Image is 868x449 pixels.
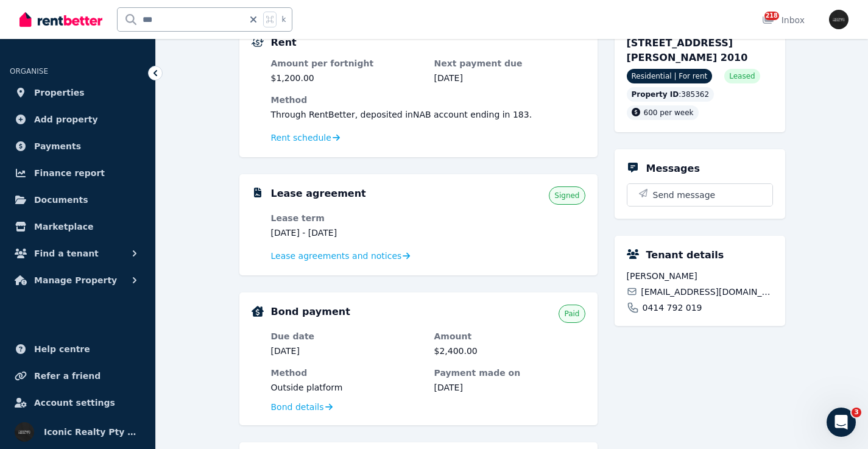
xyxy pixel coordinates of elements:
span: Documents [34,193,88,207]
a: Add property [10,107,146,132]
span: Send message [653,189,716,201]
span: Signed [554,191,579,200]
dt: Lease term [271,212,422,224]
span: Through RentBetter , deposited in NAB account ending in 183 . [271,110,532,119]
img: Bond Details [252,306,264,317]
a: Help centre [10,337,146,361]
img: Iconic Realty Pty Ltd [829,10,849,29]
span: Iconic Realty Pty Ltd [44,425,141,439]
span: 218 [764,12,779,20]
span: ORGANISE [10,67,48,76]
span: Account settings [34,395,115,410]
span: 3 [852,408,861,417]
span: Paid [564,309,579,319]
button: Find a tenant [10,241,146,266]
a: Documents [10,188,146,212]
span: 0414 792 019 [643,302,702,314]
dt: Amount [434,330,585,342]
dd: [DATE] [271,345,422,357]
h5: Messages [646,161,700,176]
div: : 385362 [627,87,715,102]
img: Rental Payments [252,38,264,47]
span: Property ID [632,90,679,99]
span: Refer a friend [34,369,101,383]
span: Add property [34,112,98,127]
h5: Rent [271,35,297,50]
a: Refer a friend [10,364,146,388]
span: Bond details [271,401,324,413]
span: 600 per week [644,108,694,117]
a: Bond details [271,401,333,413]
dd: $1,200.00 [271,72,422,84]
div: Inbox [762,14,805,26]
dd: [DATE] - [DATE] [271,227,422,239]
dt: Amount per fortnight [271,57,422,69]
span: Marketplace [34,219,93,234]
a: Account settings [10,391,146,415]
span: Rent schedule [271,132,331,144]
h5: Bond payment [271,305,350,319]
span: Residential | For rent [627,69,713,83]
span: [EMAIL_ADDRESS][DOMAIN_NAME] [641,286,772,298]
button: Send message [627,184,772,206]
dd: [DATE] [434,72,585,84]
a: Payments [10,134,146,158]
span: k [281,15,286,24]
dd: $2,400.00 [434,345,585,357]
dd: Outside platform [271,381,422,394]
span: Lease agreements and notices [271,250,402,262]
span: Leased [729,71,755,81]
span: Find a tenant [34,246,99,261]
dd: [DATE] [434,381,585,394]
span: Help centre [34,342,90,356]
button: Manage Property [10,268,146,292]
a: Properties [10,80,146,105]
img: Iconic Realty Pty Ltd [15,422,34,442]
dt: Next payment due [434,57,585,69]
span: Manage Property [34,273,117,288]
span: Properties [34,85,85,100]
dt: Due date [271,330,422,342]
a: Rent schedule [271,132,340,144]
dt: Method [271,94,585,106]
dt: Method [271,367,422,379]
h5: Lease agreement [271,186,366,201]
img: RentBetter [19,10,102,29]
span: Finance report [34,166,105,180]
h5: Tenant details [646,248,724,263]
a: Finance report [10,161,146,185]
span: Payments [34,139,81,154]
a: Lease agreements and notices [271,250,411,262]
a: Marketplace [10,214,146,239]
span: [PERSON_NAME] [627,270,773,282]
dt: Payment made on [434,367,585,379]
iframe: Intercom live chat [827,408,856,437]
